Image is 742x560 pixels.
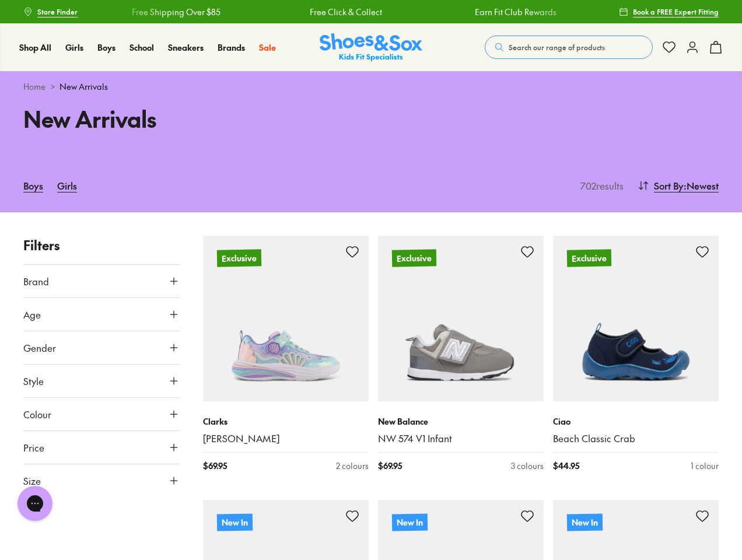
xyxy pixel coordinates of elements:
span: Size [23,474,41,488]
span: Style [23,374,44,388]
p: New In [217,513,253,531]
span: $ 44.95 [553,460,579,472]
a: Book a FREE Expert Fitting [619,1,719,22]
img: SNS_Logo_Responsive.svg [320,33,422,62]
button: Sort By:Newest [638,173,719,198]
button: Search our range of products [485,36,653,59]
a: Shop All [19,41,51,54]
span: Search our range of products [509,42,605,52]
a: Girls [65,41,83,54]
div: 3 colours [511,460,544,472]
a: School [129,41,154,54]
span: New Arrivals [60,80,108,93]
a: Exclusive [553,236,719,401]
div: > [23,80,719,93]
span: Store Finder [37,6,78,17]
p: Exclusive [392,249,436,267]
a: Free Click & Collect [308,6,380,18]
a: Earn Fit Club Rewards [473,6,555,18]
div: 2 colours [336,460,369,472]
span: Gender [23,341,56,355]
p: Clarks [203,415,369,428]
a: Free Shipping Over $85 [130,6,219,18]
p: New In [392,513,428,531]
span: Age [23,307,41,321]
p: Ciao [553,415,719,428]
h1: New Arrivals [23,102,357,135]
a: Exclusive [378,236,544,401]
a: Boys [23,173,43,198]
a: NW 574 V1 Infant [378,432,544,445]
a: Girls [57,173,77,198]
p: Filters [23,236,180,255]
a: [PERSON_NAME] [203,432,369,445]
span: Book a FREE Expert Fitting [633,6,719,17]
a: Exclusive [203,236,369,401]
button: Colour [23,398,180,430]
p: New Balance [378,415,544,428]
button: Brand [23,265,180,297]
a: Store Finder [23,1,78,22]
div: 1 colour [691,460,719,472]
a: Home [23,80,45,93]
a: Boys [97,41,116,54]
a: Brands [218,41,245,54]
a: Beach Classic Crab [553,432,719,445]
span: Price [23,440,44,454]
button: Gender [23,331,180,364]
button: Size [23,464,180,497]
span: Colour [23,407,51,421]
button: Price [23,431,180,464]
p: 702 results [576,178,624,192]
p: Exclusive [567,249,611,267]
span: : Newest [684,178,719,192]
a: Sneakers [168,41,204,54]
button: Style [23,365,180,397]
span: Brand [23,274,49,288]
span: Sort By [654,178,684,192]
p: New In [567,513,603,531]
span: $ 69.95 [378,460,402,472]
a: Shoes & Sox [320,33,422,62]
iframe: Gorgias live chat messenger [12,482,58,525]
button: Age [23,298,180,331]
span: $ 69.95 [203,460,227,472]
a: Sale [259,41,276,54]
p: Exclusive [217,249,261,267]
